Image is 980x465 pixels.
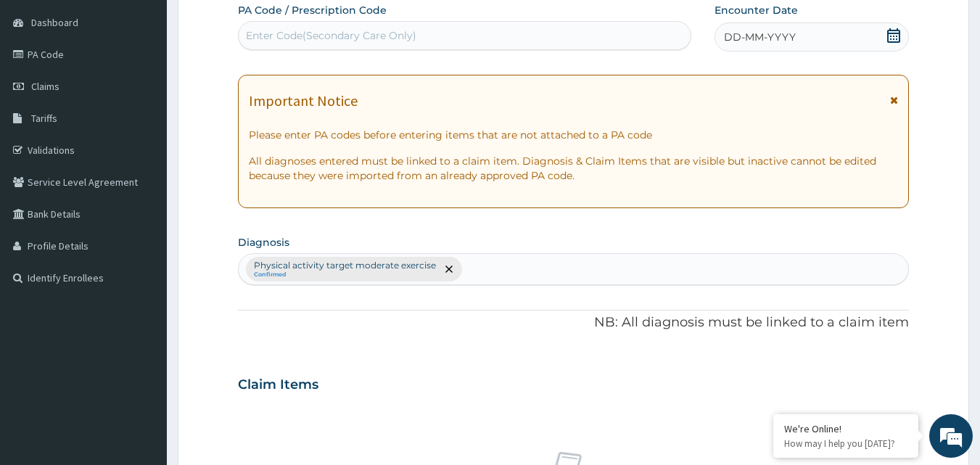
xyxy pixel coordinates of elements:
[724,30,796,44] span: DD-MM-YYYY
[31,16,78,29] span: Dashboard
[27,73,59,109] img: d_794563401_company_1708531726252_794563401
[238,313,910,332] p: NB: All diagnosis must be linked to a claim item
[249,154,899,183] p: All diagnoses entered must be linked to a claim item. Diagnosis & Claim Items that are visible bu...
[238,377,318,393] h3: Claim Items
[31,80,59,93] span: Claims
[31,112,57,125] span: Tariffs
[75,81,244,100] div: Chat with us now
[246,28,416,43] div: Enter Code(Secondary Care Only)
[249,93,358,109] h1: Important Notice
[715,3,798,17] label: Encounter Date
[84,140,200,287] span: We're online!
[238,235,289,250] label: Diagnosis
[238,7,273,42] div: Minimize live chat window
[7,310,276,361] textarea: Type your message and hit 'Enter'
[784,422,907,435] div: We're Online!
[784,437,907,450] p: How may I help you today?
[238,3,387,17] label: PA Code / Prescription Code
[249,128,899,142] p: Please enter PA codes before entering items that are not attached to a PA code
